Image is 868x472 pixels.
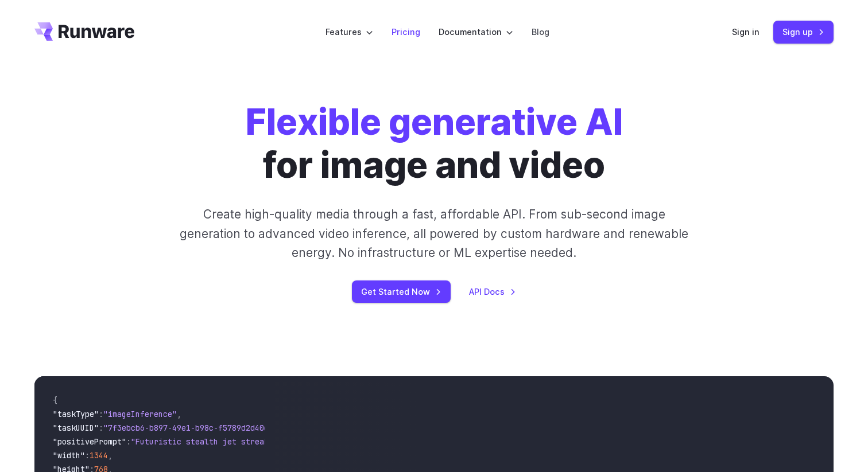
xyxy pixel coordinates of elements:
[246,100,623,143] strong: Flexible generative AI
[352,280,451,303] a: Get Started Now
[246,101,623,186] h1: for image and video
[439,25,513,38] label: Documentation
[131,436,549,447] span: "Futuristic stealth jet streaking through a neon-lit cityscape with glowing purple exhaust"
[53,436,126,447] span: "positivePrompt"
[53,409,99,419] span: "taskType"
[99,409,103,419] span: :
[103,423,278,433] span: "7f3ebcb6-b897-49e1-b98c-f5789d2d40d7"
[532,25,549,38] a: Blog
[108,450,113,461] span: ,
[53,395,57,405] span: {
[732,25,759,38] a: Sign in
[85,450,90,461] span: :
[34,22,134,41] a: Go to /
[53,423,99,433] span: "taskUUID"
[103,409,177,419] span: "imageInference"
[325,25,373,38] label: Features
[179,205,690,262] p: Create high-quality media through a fast, affordable API. From sub-second image generation to adv...
[90,450,108,461] span: 1344
[99,423,103,433] span: :
[126,436,131,447] span: :
[53,450,85,461] span: "width"
[469,285,516,298] a: API Docs
[392,25,420,38] a: Pricing
[177,409,181,419] span: ,
[773,21,834,43] a: Sign up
